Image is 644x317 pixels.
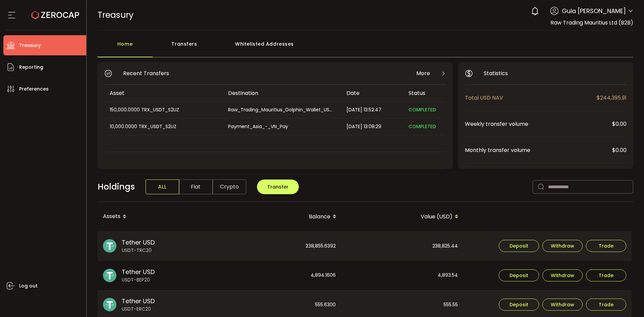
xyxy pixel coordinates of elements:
[542,240,583,252] button: Withdraw
[551,244,574,248] span: Withdraw
[465,94,597,102] span: Total USD NAV
[104,106,222,114] div: 150,000.0000 TRX_USDT_S2UZ
[341,106,403,114] div: [DATE] 13:52:47
[213,179,246,194] span: Crypto
[19,62,43,72] span: Reporting
[342,232,463,261] div: 238,825.44
[220,211,342,222] div: Balance
[551,302,574,307] span: Withdraw
[104,89,223,97] div: Asset
[550,19,633,27] span: Raw Trading Mauritius Ltd (B2B)
[597,94,627,102] span: $244,395.91
[586,240,626,252] button: Trade
[612,146,627,154] span: $0.00
[19,41,41,50] span: Treasury
[122,276,155,283] span: USDT-BEP20
[146,179,179,194] span: ALL
[122,247,155,254] span: USDT-TRC20
[223,106,340,114] div: Raw_Trading_Mauritius_Dolphin_Wallet_USDT
[104,123,222,130] div: 10,000.0000 TRX_USDT_S2UZ
[599,244,613,248] span: Trade
[223,89,341,97] div: Destination
[122,267,155,276] span: Tether USD
[98,211,220,222] div: Assets
[122,238,155,247] span: Tether USD
[416,69,430,77] span: More
[123,69,169,77] span: Recent Transfers
[122,297,155,306] span: Tether USD
[103,298,116,311] img: usdt_portfolio.svg
[342,261,463,290] div: 4,893.54
[509,302,528,307] span: Deposit
[179,179,213,194] span: Fiat
[465,120,612,128] span: Weekly transfer volume
[153,37,216,57] div: Transfers
[223,123,340,130] div: Payment_Asia_-_VN_Pay
[484,69,508,77] span: Statistics
[267,183,288,190] span: Transfer
[562,6,626,15] span: Guia [PERSON_NAME]
[499,240,539,252] button: Deposit
[122,306,155,313] span: USDT-ERC20
[509,244,528,248] span: Deposit
[409,106,436,113] span: COMPLETED
[257,179,299,194] button: Transfer
[612,120,627,128] span: $0.00
[98,9,133,21] span: Treasury
[98,180,135,193] span: Holdings
[98,37,153,57] div: Home
[509,273,528,278] span: Deposit
[19,84,49,94] span: Preferences
[499,299,539,311] button: Deposit
[566,245,644,317] iframe: Chat Widget
[342,211,464,222] div: Value (USD)
[220,261,341,290] div: 4,894.1606
[103,239,116,253] img: usdt_portfolio.svg
[220,232,341,261] div: 238,855.6392
[19,281,38,291] span: Log out
[542,299,583,311] button: Withdraw
[551,273,574,278] span: Withdraw
[499,269,539,281] button: Deposit
[403,89,445,97] div: Status
[465,146,612,154] span: Monthly transfer volume
[409,123,436,130] span: COMPLETED
[216,37,313,57] div: Whitelisted Addresses
[103,269,116,282] img: usdt_portfolio.svg
[341,89,403,97] div: Date
[341,123,403,130] div: [DATE] 13:08:29
[542,269,583,281] button: Withdraw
